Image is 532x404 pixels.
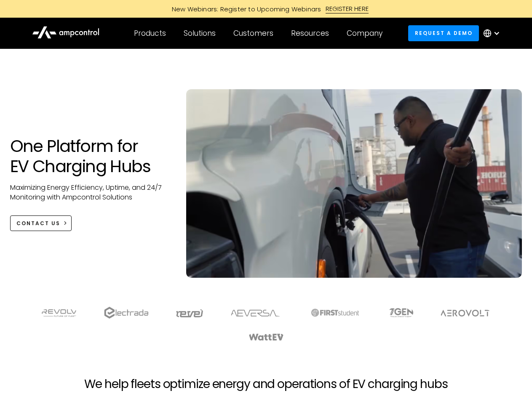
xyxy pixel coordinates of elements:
[104,307,148,319] img: electrada logo
[134,29,166,38] div: Products
[408,25,479,41] a: Request a demo
[163,5,326,13] div: New Webinars: Register to Upcoming Webinars
[10,215,72,231] a: CONTACT US
[77,4,456,13] a: New Webinars: Register to Upcoming WebinarsREGISTER HERE
[249,334,284,340] img: WattEV logo
[347,29,382,38] div: Company
[326,4,369,13] div: REGISTER HERE
[84,377,447,391] h2: We help fleets optimize energy and operations of EV charging hubs
[184,29,216,38] div: Solutions
[233,29,273,38] div: Customers
[440,310,490,316] img: Aerovolt Logo
[10,136,170,176] h1: One Platform for EV Charging Hubs
[291,29,329,38] div: Resources
[10,183,170,202] p: Maximizing Energy Efficiency, Uptime, and 24/7 Monitoring with Ampcontrol Solutions
[16,220,60,227] div: CONTACT US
